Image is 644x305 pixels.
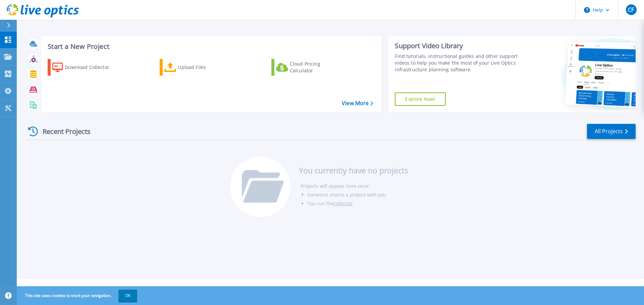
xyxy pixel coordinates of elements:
a: View More [342,100,373,106]
a: collector [334,200,353,207]
div: Recent Projects [26,123,100,140]
h3: Start a New Project [48,43,373,50]
div: Support Video Library [395,42,521,50]
div: Upload Files [178,61,231,74]
div: Cloud Pricing Calculator [290,61,343,74]
li: Projects will appear here once: [301,182,408,190]
a: Explore Now! [395,92,446,106]
span: CF [628,7,634,12]
a: Upload Files [160,59,234,76]
span: This site uses cookies to track your navigation. [18,290,137,302]
h3: You currently have no projects [299,167,408,174]
li: Someone shares a project with you [307,190,408,199]
a: Download Collector [48,59,122,76]
li: You run the [307,199,408,208]
div: Find tutorials, instructional guides and other support videos to help you make the most of your L... [395,53,521,73]
a: Cloud Pricing Calculator [271,59,346,76]
div: Download Collector [65,61,118,74]
a: All Projects [587,124,636,139]
button: OK [118,290,137,302]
